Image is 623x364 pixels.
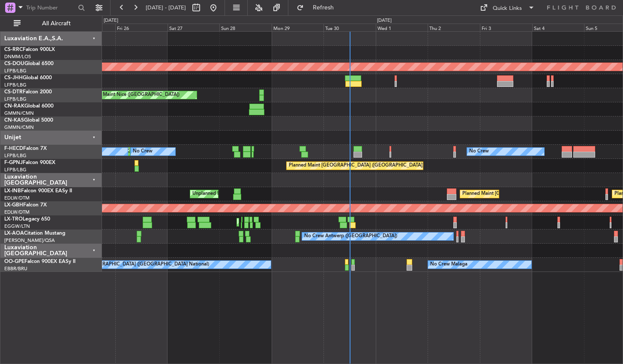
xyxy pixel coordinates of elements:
[168,24,220,31] div: Sat 27
[4,188,21,194] span: LX-INB
[293,1,344,15] button: Refresh
[272,24,324,31] div: Mon 29
[104,17,118,24] div: [DATE]
[4,96,27,102] a: LFPB/LBG
[66,258,209,271] div: No Crew [GEOGRAPHIC_DATA] ([GEOGRAPHIC_DATA] National)
[4,146,23,151] span: F-HECD
[4,47,23,52] span: CS-RRC
[289,159,424,172] div: Planned Maint [GEOGRAPHIC_DATA] ([GEOGRAPHIC_DATA])
[4,160,23,165] span: F-GPNJ
[4,217,50,222] a: LX-TROLegacy 650
[377,17,392,24] div: [DATE]
[4,209,30,215] a: EDLW/DTM
[4,195,30,201] a: EDLW/DTM
[22,21,90,27] span: All Aircraft
[462,188,544,200] div: Planned Maint [GEOGRAPHIC_DATA]
[476,1,539,15] button: Quick Links
[4,47,55,52] a: CS-RRCFalcon 900LX
[4,90,23,95] span: CS-DTR
[469,145,489,158] div: No Crew
[4,118,53,123] a: CN-KASGlobal 5000
[4,203,23,208] span: LX-GBH
[4,61,54,66] a: CS-DOUGlobal 6500
[306,5,341,11] span: Refresh
[4,217,23,222] span: LX-TRO
[428,24,480,31] div: Thu 2
[4,223,30,230] a: EGGW/LTN
[376,24,428,31] div: Wed 1
[26,1,75,14] input: Trip Number
[4,104,24,109] span: CN-RAK
[4,152,27,159] a: LFPB/LBG
[4,124,34,131] a: GMMN/CMN
[4,203,47,208] a: LX-GBHFalcon 7X
[4,104,54,109] a: CN-RAKGlobal 6000
[4,82,27,88] a: LFPB/LBG
[4,266,27,272] a: EBBR/BRU
[4,75,23,81] span: CS-JHH
[4,54,31,60] a: DNMM/LOS
[493,4,522,13] div: Quick Links
[4,167,27,173] a: LFPB/LBG
[4,160,55,165] a: F-GPNJFalcon 900EX
[192,188,269,200] div: Unplanned Maint Roma (Ciampino)
[4,231,24,236] span: LX-AOA
[323,24,376,31] div: Tue 30
[4,118,24,123] span: CN-KAS
[430,258,467,271] div: No Crew Malaga
[4,237,55,244] a: [PERSON_NAME]/QSA
[4,259,24,264] span: OO-GPE
[4,61,24,66] span: CS-DOU
[4,259,75,264] a: OO-GPEFalcon 900EX EASy II
[9,17,93,30] button: All Aircraft
[115,24,168,31] div: Fri 26
[84,89,180,101] div: Planned Maint Nice ([GEOGRAPHIC_DATA])
[146,4,186,12] span: [DATE] - [DATE]
[4,110,34,116] a: GMMN/CMN
[219,24,272,31] div: Sun 28
[4,231,66,236] a: LX-AOACitation Mustang
[532,24,584,31] div: Sat 4
[304,230,397,243] div: No Crew Antwerp ([GEOGRAPHIC_DATA])
[133,145,153,158] div: No Crew
[480,24,532,31] div: Fri 3
[4,188,72,194] a: LX-INBFalcon 900EX EASy II
[4,90,52,95] a: CS-DTRFalcon 2000
[4,75,52,81] a: CS-JHHGlobal 6000
[4,146,47,151] a: F-HECDFalcon 7X
[4,68,27,74] a: LFPB/LBG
